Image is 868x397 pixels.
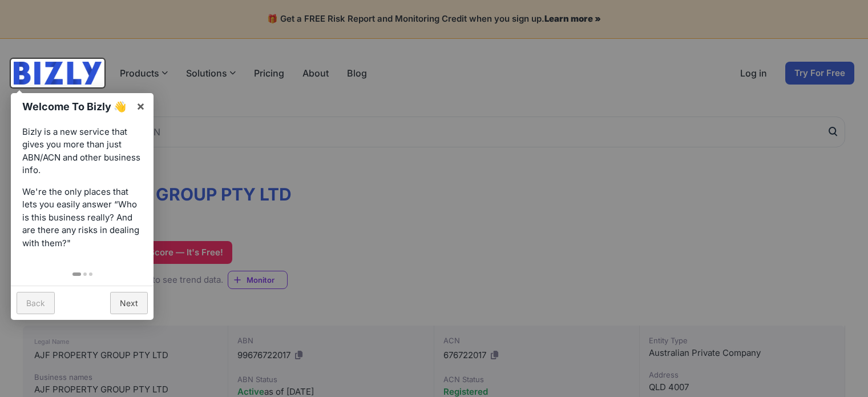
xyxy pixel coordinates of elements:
[22,126,142,177] p: Bizly is a new service that gives you more than just ABN/ACN and other business info.
[17,292,55,314] a: Back
[22,99,130,114] h1: Welcome To Bizly 👋
[110,292,148,314] a: Next
[128,93,154,119] a: ×
[22,186,142,250] p: We're the only places that lets you easily answer “Who is this business really? And are there any...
